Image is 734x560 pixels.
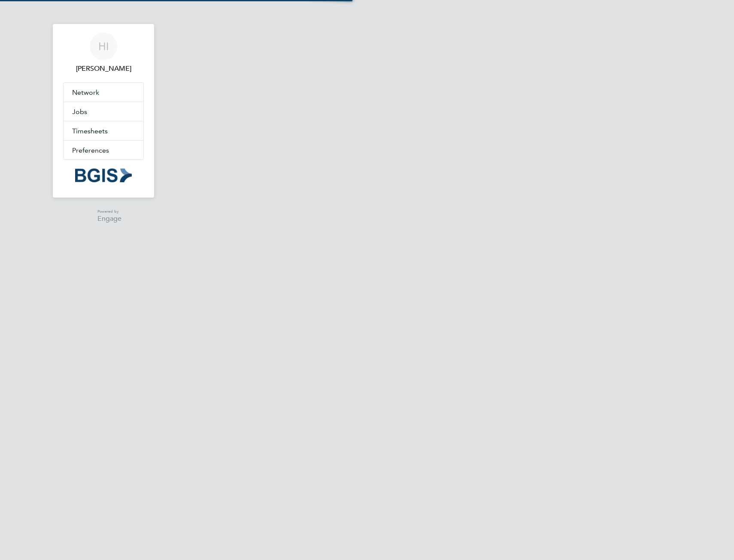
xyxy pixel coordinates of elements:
span: Engage [97,215,121,223]
a: Powered byEngage [85,208,122,222]
nav: Main navigation [53,24,154,198]
button: Timesheets [64,121,143,140]
img: bgis-logo-retina.png [75,169,132,182]
span: Preferences [72,146,109,154]
button: Jobs [64,102,143,121]
a: HI[PERSON_NAME] [63,33,144,74]
span: Timesheets [72,127,108,135]
a: Go to home page [63,169,144,182]
span: Hamza Idris [63,63,144,74]
span: Network [72,88,99,96]
button: Network [64,83,143,102]
button: Preferences [64,141,143,160]
span: Powered by [97,208,121,215]
span: Jobs [72,108,87,116]
span: HI [98,41,109,52]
